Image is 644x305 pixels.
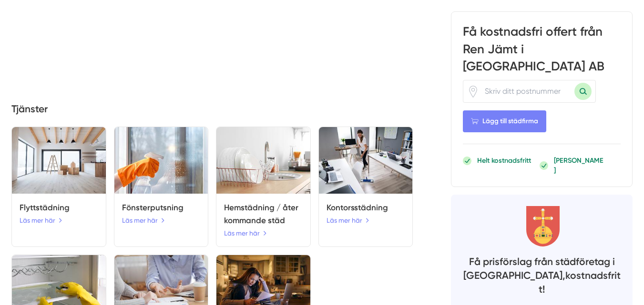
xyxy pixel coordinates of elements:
[12,127,106,194] img: Ren Jämt i Uppsala AB utför tjänsten Flyttstädning
[122,215,165,226] a: Läs mer här
[574,83,592,100] button: Sök med postnummer
[11,102,413,119] h4: Tjänster
[479,80,574,102] input: Skriv ditt postnummer
[554,156,605,175] p: [PERSON_NAME]
[114,127,208,194] img: Ren Jämt i Uppsala AB utför tjänsten Fönsterputsning
[462,254,621,299] h4: Få prisförslag från städföretag i [GEOGRAPHIC_DATA], kostnadsfritt!
[319,127,413,194] img: Ren Jämt i Uppsala AB utför tjänsten Kontorsstädning
[327,201,405,214] h5: Kontorsstädning
[463,110,546,132] : Lägg till städfirma
[20,201,98,214] h5: Flyttstädning
[467,85,479,97] span: Klicka för att använda din position.
[467,85,479,97] svg: Pin / Karta
[20,215,62,226] a: Läs mer här
[463,23,621,80] h3: Få kostnadsfri offert från Ren Jämt i [GEOGRAPHIC_DATA] AB
[216,127,310,194] img: Ren Jämt i Uppsala AB utför tjänsten Hemstädning / återkommande städ
[122,201,201,214] h5: Fönsterputsning
[224,201,303,227] h5: Hemstädning / återkommande städ
[477,156,531,165] p: Helt kostnadsfritt
[327,215,369,226] a: Läs mer här
[224,228,267,238] a: Läs mer här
